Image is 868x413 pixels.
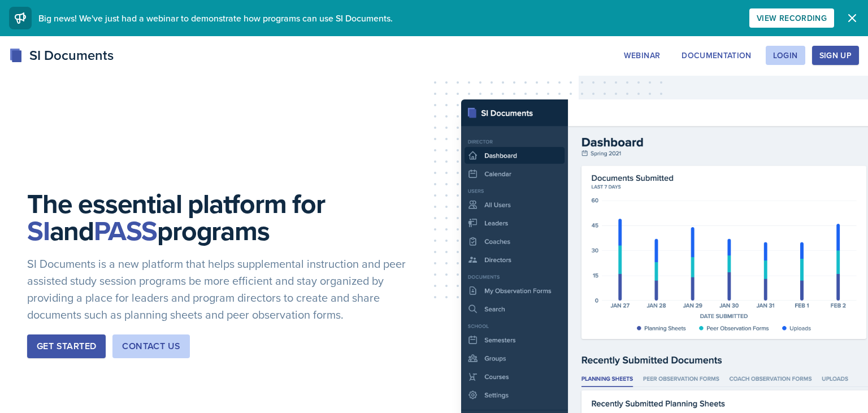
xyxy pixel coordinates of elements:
button: Documentation [674,46,759,65]
div: Documentation [682,51,752,60]
div: Get Started [37,340,96,353]
div: View Recording [757,14,827,23]
div: Webinar [624,51,660,60]
span: Big news! We've just had a webinar to demonstrate how programs can use SI Documents. [38,12,393,24]
button: View Recording [749,8,834,28]
button: Sign Up [812,46,859,65]
div: Login [773,51,798,60]
div: SI Documents [9,45,114,66]
button: Get Started [27,334,106,358]
button: Contact Us [112,334,190,358]
div: Contact Us [122,340,180,353]
button: Webinar [617,46,667,65]
div: Sign Up [819,51,852,60]
button: Login [766,46,805,65]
